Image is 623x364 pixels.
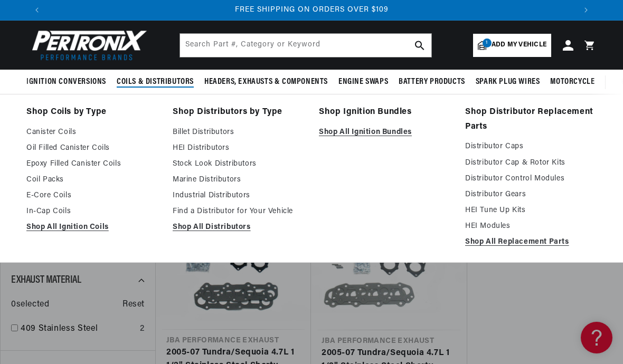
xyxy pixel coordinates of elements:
[173,158,304,170] a: Stock Look Distributors
[338,76,388,88] span: Engine Swaps
[173,221,304,234] a: Shop All Distributors
[476,76,540,88] span: Spark Plug Wires
[393,70,470,94] summary: Battery Products
[465,173,597,185] a: Distributor Control Modules
[408,34,431,57] button: search button
[173,105,304,120] a: Shop Distributors by Type
[11,275,81,285] span: Exhaust Material
[140,322,145,336] div: 2
[545,70,600,94] summary: Motorcycle
[173,205,304,218] a: Find a Distributor for Your Vehicle
[26,158,158,170] a: Epoxy Filled Canister Coils
[204,76,328,88] span: Headers, Exhausts & Components
[48,4,575,16] div: Announcement
[26,174,158,186] a: Coil Packs
[180,34,431,57] input: Search Part #, Category or Keyword
[483,39,492,47] span: 1
[26,27,148,63] img: Pertronix
[465,105,597,134] a: Shop Distributor Replacement Parts
[550,76,594,88] span: Motorcycle
[173,174,304,186] a: Marine Distributors
[21,322,136,336] a: 409 Stainless Steel
[465,157,597,169] a: Distributor Cap & Rotor Kits
[26,76,106,88] span: Ignition Conversions
[470,70,545,94] summary: Spark Plug Wires
[11,298,49,312] span: 0 selected
[117,76,194,88] span: Coils & Distributors
[122,298,145,312] span: Reset
[492,40,546,50] span: Add my vehicle
[319,126,450,139] a: Shop All Ignition Bundles
[48,4,575,16] div: 3 of 3
[26,189,158,202] a: E-Core Coils
[26,142,158,155] a: Oil Filled Canister Coils
[26,70,111,94] summary: Ignition Conversions
[26,205,158,218] a: In-Cap Coils
[173,126,304,139] a: Billet Distributors
[465,140,597,153] a: Distributor Caps
[399,76,465,88] span: Battery Products
[333,70,393,94] summary: Engine Swaps
[26,126,158,139] a: Canister Coils
[319,105,450,120] a: Shop Ignition Bundles
[26,105,158,120] a: Shop Coils by Type
[465,220,597,233] a: HEI Modules
[465,188,597,201] a: Distributor Gears
[473,34,551,57] a: 1Add my vehicle
[465,236,597,248] a: Shop All Replacement Parts
[199,70,333,94] summary: Headers, Exhausts & Components
[111,70,199,94] summary: Coils & Distributors
[173,189,304,202] a: Industrial Distributors
[26,221,158,234] a: Shop All Ignition Coils
[465,204,597,217] a: HEI Tune Up Kits
[173,142,304,155] a: HEI Distributors
[235,6,389,14] span: FREE SHIPPING ON ORDERS OVER $109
